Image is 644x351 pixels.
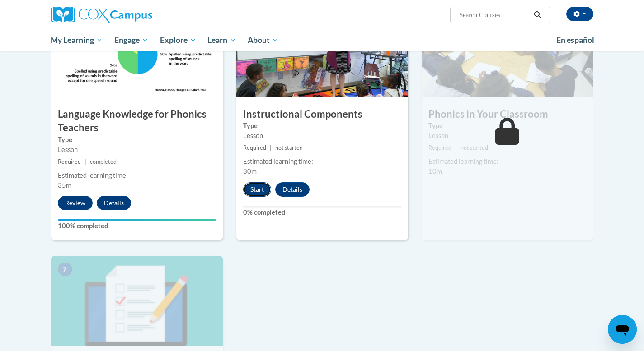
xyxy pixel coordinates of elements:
a: Explore [154,30,202,51]
img: Cox Campus [51,7,152,23]
span: Required [243,144,266,151]
div: Lesson [428,131,587,141]
label: Type [243,121,401,131]
div: Lesson [243,131,401,141]
span: 35m [58,181,71,189]
div: Lesson [58,145,216,155]
label: Type [58,135,216,145]
span: My Learning [51,35,103,46]
img: Course Image [51,256,223,346]
button: Search [531,9,544,20]
span: not started [461,144,488,151]
img: Course Image [236,7,408,97]
iframe: Button to launch messaging window [608,315,637,344]
h3: Phonics in Your Classroom [422,107,593,121]
a: En español [550,31,600,50]
span: 7 [58,263,72,276]
label: Type [428,121,587,131]
div: Estimated learning time: [243,157,401,166]
div: Main menu [38,30,607,51]
span: not started [275,144,303,151]
button: Details [97,196,131,210]
span: | [85,158,86,165]
span: Engage [114,35,148,46]
div: Estimated learning time: [428,157,587,166]
a: Engage [108,30,154,51]
span: completed [90,158,117,165]
span: About [248,35,278,46]
a: About [242,30,284,51]
span: | [455,144,457,151]
span: Learn [207,35,236,46]
input: Search Courses [458,9,531,20]
button: Details [275,182,310,197]
h3: Language Knowledge for Phonics Teachers [51,107,223,135]
img: Course Image [51,7,223,97]
span: 30m [243,167,257,175]
button: Start [243,182,271,197]
img: Course Image [422,7,593,97]
div: Your progress [58,219,216,221]
label: 100% completed [58,221,216,231]
button: Review [58,196,93,210]
button: Account Settings [566,7,593,21]
h3: Instructional Components [236,107,408,121]
span: | [270,144,272,151]
span: Required [428,144,451,151]
span: 10m [428,167,442,175]
span: Required [58,158,81,165]
span: En español [556,35,594,45]
span: Explore [160,35,196,46]
label: 0% completed [243,208,401,217]
a: Learn [202,30,242,51]
div: Estimated learning time: [58,171,216,180]
a: My Learning [45,30,109,51]
a: Cox Campus [51,7,223,23]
